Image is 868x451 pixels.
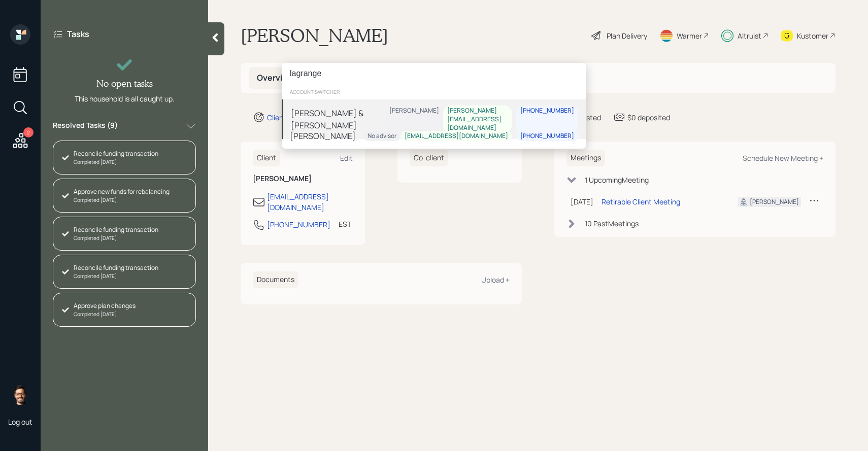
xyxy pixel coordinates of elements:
[520,132,574,141] div: [PHONE_NUMBER]
[290,130,356,142] div: [PERSON_NAME]
[282,84,586,99] div: account switcher
[520,107,574,115] div: [PHONE_NUMBER]
[368,132,396,141] div: No advisor
[447,107,508,132] div: [PERSON_NAME][EMAIL_ADDRESS][DOMAIN_NAME]
[405,132,508,141] div: [EMAIL_ADDRESS][DOMAIN_NAME]
[389,107,439,115] div: [PERSON_NAME]
[291,108,385,132] div: [PERSON_NAME] & [PERSON_NAME]
[282,63,586,84] input: Type a command or search…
